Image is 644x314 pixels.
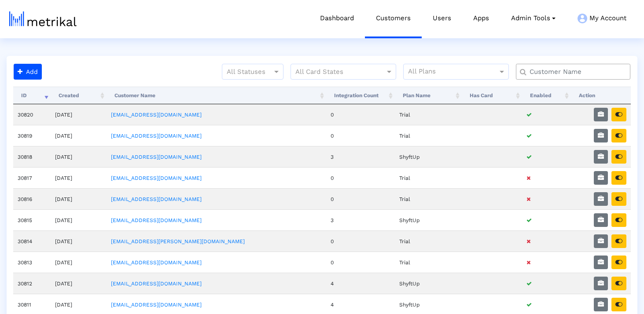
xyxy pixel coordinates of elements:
td: 0 [326,230,395,252]
th: Created: activate to sort column ascending [51,87,107,104]
td: [DATE] [51,252,107,273]
th: Action [571,87,631,104]
td: 30813 [13,252,51,273]
td: ShyftUp [395,146,462,167]
a: [EMAIL_ADDRESS][DOMAIN_NAME] [111,196,202,202]
td: Trial [395,125,462,146]
td: 30816 [13,188,51,209]
td: [DATE] [51,209,107,230]
td: 30820 [13,104,51,125]
td: 0 [326,188,395,209]
a: [EMAIL_ADDRESS][DOMAIN_NAME] [111,259,202,266]
td: 3 [326,146,395,167]
td: 0 [326,125,395,146]
td: 30812 [13,273,51,294]
td: Trial [395,104,462,125]
td: Trial [395,167,462,188]
a: [EMAIL_ADDRESS][DOMAIN_NAME] [111,154,202,160]
a: [EMAIL_ADDRESS][DOMAIN_NAME] [111,133,202,139]
td: 0 [326,252,395,273]
td: ShyftUp [395,273,462,294]
td: [DATE] [51,146,107,167]
td: [DATE] [51,273,107,294]
a: [EMAIL_ADDRESS][PERSON_NAME][DOMAIN_NAME] [111,238,245,245]
a: [EMAIL_ADDRESS][DOMAIN_NAME] [111,302,202,308]
a: [EMAIL_ADDRESS][DOMAIN_NAME] [111,281,202,287]
td: [DATE] [51,104,107,125]
td: ShyftUp [395,209,462,230]
td: Trial [395,252,462,273]
input: Customer Name [523,67,627,77]
td: Trial [395,188,462,209]
th: Integration Count: activate to sort column ascending [326,87,395,104]
td: 3 [326,209,395,230]
td: 4 [326,273,395,294]
button: Add [14,64,42,80]
td: 30818 [13,146,51,167]
td: [DATE] [51,125,107,146]
th: ID: activate to sort column ascending [13,87,51,104]
td: 0 [326,167,395,188]
a: [EMAIL_ADDRESS][DOMAIN_NAME] [111,175,202,181]
a: [EMAIL_ADDRESS][DOMAIN_NAME] [111,112,202,118]
td: 30814 [13,230,51,252]
td: [DATE] [51,188,107,209]
th: Enabled: activate to sort column ascending [522,87,571,104]
td: 30819 [13,125,51,146]
a: [EMAIL_ADDRESS][DOMAIN_NAME] [111,217,202,223]
th: Has Card: activate to sort column ascending [462,87,522,104]
th: Plan Name: activate to sort column ascending [395,87,462,104]
td: Trial [395,230,462,252]
input: All Card States [295,66,375,78]
td: 30815 [13,209,51,230]
img: metrical-logo-light.png [9,11,77,26]
td: [DATE] [51,167,107,188]
td: 0 [326,104,395,125]
td: 30817 [13,167,51,188]
img: my-account-menu-icon.png [578,14,587,23]
input: All Plans [408,66,499,78]
td: [DATE] [51,230,107,252]
th: Customer Name: activate to sort column ascending [107,87,326,104]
